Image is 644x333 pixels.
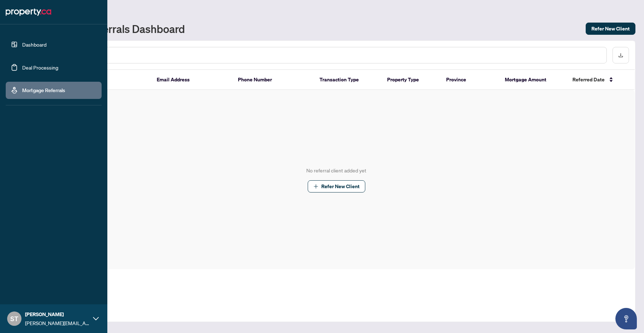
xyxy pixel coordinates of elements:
[22,41,47,48] a: Dashboard
[591,23,630,34] span: Refer New Client
[232,70,313,90] th: Phone Number
[314,70,382,90] th: Transaction Type
[306,167,366,175] div: No referral client added yet
[22,87,65,94] a: Mortgage Referrals
[572,76,605,84] span: Referred Date
[615,308,637,329] button: Open asap
[308,180,365,192] button: Refer New Client
[25,310,89,318] span: [PERSON_NAME]
[586,23,635,35] button: Refer New Client
[37,23,185,34] h1: Mortgage Referrals Dashboard
[22,64,58,71] a: Deal Processing
[567,70,635,90] th: Referred Date
[6,6,51,18] img: logo
[151,70,232,90] th: Email Address
[440,70,499,90] th: Province
[10,314,18,324] span: ST
[381,70,440,90] th: Property Type
[313,184,318,189] span: plus
[613,47,629,63] button: download
[321,181,360,192] span: Refer New Client
[499,70,567,90] th: Mortgage Amount
[25,319,89,327] span: [PERSON_NAME][EMAIL_ADDRESS][DOMAIN_NAME]
[618,53,623,58] span: download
